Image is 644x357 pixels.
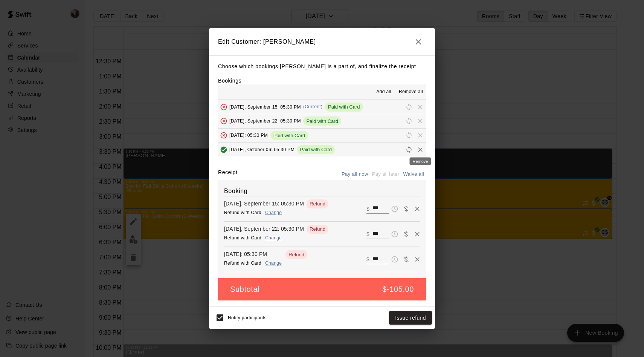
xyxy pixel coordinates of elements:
[229,133,268,138] span: [DATE]: 05:30 PM
[307,201,328,207] span: Refund
[372,86,396,98] button: Add all
[261,207,285,218] button: Change
[229,104,301,109] span: [DATE], September 15: 05:30 PM
[218,132,229,138] span: To be removed
[224,250,283,258] p: [DATE]: 05:30 PM
[218,62,426,71] p: Choose which bookings [PERSON_NAME] is a part of, and finalize the receipt
[389,205,400,211] span: Pay later
[218,78,241,84] label: Bookings
[412,228,423,240] button: Remove
[285,252,307,257] span: Refund
[229,118,301,124] span: [DATE], September 22: 05:30 PM
[366,230,369,238] p: $
[366,205,369,213] p: $
[403,104,415,109] span: Reschedule
[218,129,426,142] button: To be removed[DATE]: 05:30 PMPaid with CardRescheduleRemove
[307,226,328,232] span: Refund
[401,169,426,180] button: Waive all
[325,104,363,110] span: Paid with Card
[366,256,369,263] p: $
[224,225,304,233] p: [DATE], September 22: 05:30 PM
[403,146,415,152] span: Reschedule
[415,132,426,138] span: Remove
[218,104,229,109] span: To be removed
[224,200,304,207] p: [DATE], September 15: 05:30 PM
[389,256,400,262] span: Pay later
[303,118,341,124] span: Paid with Card
[410,158,431,165] div: Remove
[261,258,285,269] button: Change
[230,284,259,294] h5: Subtotal
[403,118,415,124] span: Reschedule
[229,147,295,152] span: [DATE], October 06: 05:30 PM
[415,146,426,152] span: Remove
[389,311,432,325] button: Issue refund
[224,210,261,215] span: Refund with Card
[340,169,370,180] button: Pay all now
[297,147,335,152] span: Paid with Card
[228,315,267,320] span: Notify participants
[224,260,261,266] span: Refund with Card
[209,28,435,55] h2: Edit Customer: [PERSON_NAME]
[218,142,426,156] button: Added & Paid[DATE], October 06: 05:30 PMPaid with CardRescheduleRemove
[224,235,261,241] span: Refund with Card
[303,104,323,109] span: (Current)
[389,230,400,237] span: Pay later
[415,118,426,124] span: Remove
[218,114,426,128] button: To be removed[DATE], September 22: 05:30 PMPaid with CardRescheduleRemove
[270,133,308,138] span: Paid with Card
[400,230,412,237] span: Waive payment
[412,254,423,265] button: Remove
[382,284,414,294] h5: $-105.00
[403,132,415,138] span: Reschedule
[218,169,237,180] label: Receipt
[224,186,420,196] h6: Booking
[376,88,391,96] span: Add all
[261,233,285,244] button: Change
[396,86,426,98] button: Remove all
[399,88,423,96] span: Remove all
[218,118,229,124] span: To be removed
[218,144,229,155] button: Added & Paid
[400,256,412,262] span: Waive payment
[415,104,426,109] span: Remove
[218,100,426,114] button: To be removed[DATE], September 15: 05:30 PM(Current)Paid with CardRescheduleRemove
[400,205,412,211] span: Waive payment
[412,203,423,215] button: Remove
